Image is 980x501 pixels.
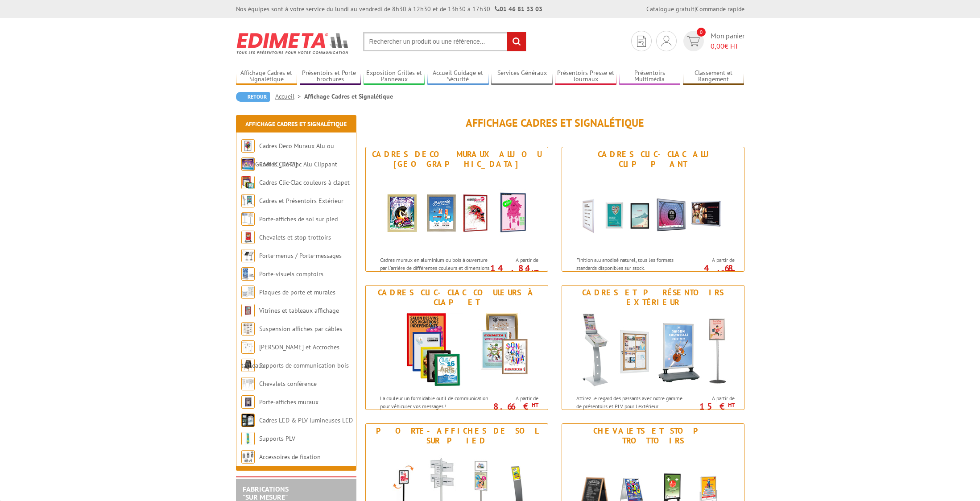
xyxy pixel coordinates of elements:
[576,256,687,271] p: Finition alu anodisé naturel, tous les formats standards disponibles sur stock.
[562,147,744,272] a: Cadres Clic-Clac Alu Clippant Cadres Clic-Clac Alu Clippant Finition alu anodisé naturel, tous le...
[532,401,538,409] sup: HT
[689,395,735,402] span: A partir de
[374,171,539,252] img: Cadres Deco Muraux Alu ou Bois
[259,306,339,315] a: Vitrines et tableaux affichage
[493,257,538,264] span: A partir de
[259,416,353,424] a: Cadres LED & PLV lumineuses LED
[681,31,744,51] a: devis rapide 0 Mon panier 0,00€ HT
[637,36,646,47] img: devis rapide
[241,286,255,299] img: Plaques de porte et murales
[241,194,255,207] img: Cadres et Présentoirs Extérieur
[368,288,546,307] div: Cadres Clic-Clac couleurs à clapet
[491,69,553,84] a: Services Généraux
[300,69,361,84] a: Présentoirs et Porte-brochures
[241,450,255,464] img: Accessoires de fixation
[683,69,744,84] a: Classement et Rangement
[365,147,548,272] a: Cadres Deco Muraux Alu ou [GEOGRAPHIC_DATA] Cadres Deco Muraux Alu ou Bois Cadres muraux en alumi...
[259,252,342,260] a: Porte-menus / Porte-messages
[728,401,735,409] sup: HT
[368,149,546,169] div: Cadres Deco Muraux Alu ou [GEOGRAPHIC_DATA]
[241,377,255,390] img: Chevalets conférence
[571,310,736,390] img: Cadres et Présentoirs Extérieur
[259,178,350,186] a: Cadres Clic-Clac couleurs à clapet
[619,69,681,84] a: Présentoirs Multimédia
[259,270,323,278] a: Porte-visuels comptoirs
[728,268,735,276] sup: HT
[259,398,318,406] a: Porte-affiches muraux
[259,215,338,223] a: Porte-affiches de sol sur pied
[241,304,255,317] img: Vitrines et tableaux affichage
[241,432,255,445] img: Supports PLV
[364,69,425,84] a: Exposition Grilles et Panneaux
[488,404,538,409] p: 8.66 €
[365,285,548,410] a: Cadres Clic-Clac couleurs à clapet Cadres Clic-Clac couleurs à clapet La couleur un formidable ou...
[555,69,616,84] a: Présentoirs Presse et Journaux
[571,171,736,252] img: Cadres Clic-Clac Alu Clippant
[304,92,393,101] li: Affichage Cadres et Signalétique
[697,28,706,37] span: 0
[236,27,350,60] img: Edimeta
[488,265,538,276] p: 14.84 €
[532,268,538,276] sup: HT
[241,142,334,168] a: Cadres Deco Muraux Alu ou [GEOGRAPHIC_DATA]
[685,404,735,409] p: 15 €
[507,32,526,51] input: rechercher
[711,41,744,51] span: € HT
[374,310,539,390] img: Cadres Clic-Clac couleurs à clapet
[259,435,295,443] a: Supports PLV
[241,343,339,369] a: [PERSON_NAME] et Accroches tableaux
[564,149,742,169] div: Cadres Clic-Clac Alu Clippant
[363,32,526,51] input: Rechercher un produit ou une référence...
[689,257,735,264] span: A partir de
[236,92,270,102] a: Retour
[564,426,742,446] div: Chevalets et stop trottoirs
[646,4,744,13] div: |
[259,361,349,369] a: Supports de communication bois
[259,160,337,168] a: Cadres Clic-Clac Alu Clippant
[696,5,744,13] a: Commande rapide
[275,92,304,100] a: Accueil
[711,31,744,51] span: Mon panier
[241,212,255,226] img: Porte-affiches de sol sur pied
[241,267,255,281] img: Porte-visuels comptoirs
[241,231,255,244] img: Chevalets et stop trottoirs
[427,69,489,84] a: Accueil Guidage et Sécurité
[236,69,298,84] a: Affichage Cadres et Signalétique
[241,340,255,354] img: Cimaises et Accroches tableaux
[662,36,671,46] img: devis rapide
[259,380,317,388] a: Chevalets conférence
[241,176,255,189] img: Cadres Clic-Clac couleurs à clapet
[365,117,744,129] h1: Affichage Cadres et Signalétique
[711,41,724,50] span: 0,00
[687,36,700,46] img: devis rapide
[259,197,343,205] a: Cadres et Présentoirs Extérieur
[685,265,735,276] p: 4.68 €
[495,5,542,13] strong: 01 46 81 33 03
[368,426,546,446] div: Porte-affiches de sol sur pied
[241,139,255,153] img: Cadres Deco Muraux Alu ou Bois
[380,256,491,287] p: Cadres muraux en aluminium ou bois à ouverture par l'arrière de différentes couleurs et dimension...
[241,249,255,262] img: Porte-menus / Porte-messages
[259,325,342,333] a: Suspension affiches par câbles
[562,285,744,410] a: Cadres et Présentoirs Extérieur Cadres et Présentoirs Extérieur Attirez le regard des passants av...
[259,233,331,241] a: Chevalets et stop trottoirs
[493,395,538,402] span: A partir de
[245,120,347,128] a: Affichage Cadres et Signalétique
[576,394,687,410] p: Attirez le regard des passants avec notre gamme de présentoirs et PLV pour l'extérieur
[241,322,255,335] img: Suspension affiches par câbles
[259,453,321,461] a: Accessoires de fixation
[241,395,255,409] img: Porte-affiches muraux
[564,288,742,307] div: Cadres et Présentoirs Extérieur
[380,394,491,410] p: La couleur un formidable outil de communication pour véhiculer vos messages !
[259,288,335,296] a: Plaques de porte et murales
[236,4,542,13] div: Nos équipes sont à votre service du lundi au vendredi de 8h30 à 12h30 et de 13h30 à 17h30
[646,5,695,13] a: Catalogue gratuit
[241,414,255,427] img: Cadres LED & PLV lumineuses LED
